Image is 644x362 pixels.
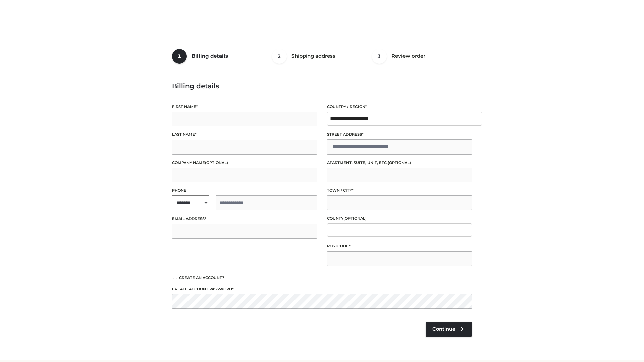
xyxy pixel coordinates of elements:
label: Phone [172,187,317,194]
span: 2 [272,49,287,64]
span: Create an account? [179,275,224,280]
label: Street address [327,131,472,138]
span: 3 [372,49,387,64]
span: (optional) [343,216,367,221]
span: 1 [172,49,187,64]
span: (optional) [205,160,228,165]
label: Last name [172,131,317,138]
label: Create account password [172,286,472,292]
span: Billing details [192,53,228,59]
label: First name [172,104,317,110]
span: (optional) [388,160,411,165]
label: Town / City [327,187,472,194]
input: Create an account? [172,275,178,279]
span: Shipping address [291,53,335,59]
label: Email address [172,216,317,222]
label: Postcode [327,243,472,249]
span: Review order [391,53,425,59]
label: Company name [172,160,317,166]
label: Apartment, suite, unit, etc. [327,160,472,166]
a: Continue [426,322,472,337]
label: Country / Region [327,104,472,110]
h3: Billing details [172,82,472,90]
span: Continue [432,326,455,332]
label: County [327,215,472,222]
